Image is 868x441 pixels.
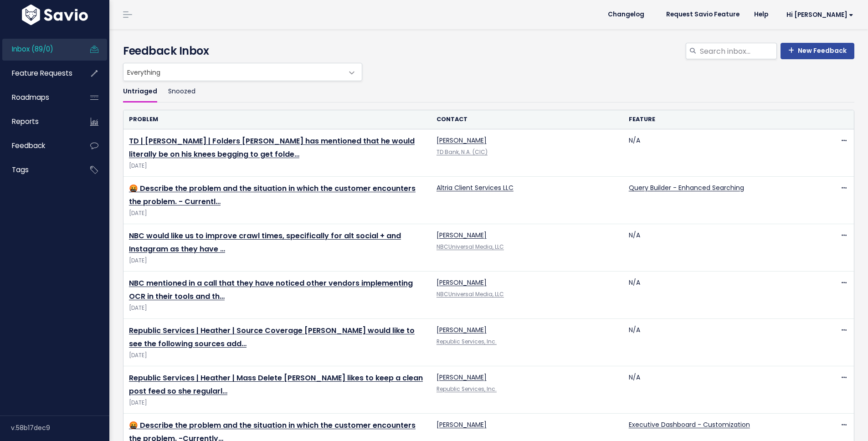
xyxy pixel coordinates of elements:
[12,141,45,150] span: Feedback
[623,319,816,366] td: N/A
[129,209,426,218] span: [DATE]
[629,183,744,192] a: Query Builder - Enhanced Searching
[129,161,426,171] span: [DATE]
[776,8,861,22] a: Hi [PERSON_NAME]
[608,11,644,18] span: Changelog
[129,278,413,302] a: NBC mentioned in a call that they have noticed other vendors implementing OCR in their tools and th…
[129,351,426,360] span: [DATE]
[20,5,90,25] img: logo-white.9d6f32f41409.svg
[12,165,29,174] span: Tags
[437,136,487,145] a: [PERSON_NAME]
[129,256,426,266] span: [DATE]
[129,136,415,159] a: TD | [PERSON_NAME] | Folders [PERSON_NAME] has mentioned that he would literally be on his knees ...
[123,63,344,81] span: Everything
[437,149,488,156] a: TD Bank, N.A. (CIC)
[12,117,39,126] span: Reports
[12,92,49,102] span: Roadmaps
[123,81,854,103] ul: Filter feature requests
[437,183,514,192] a: Altria Client Services LLC
[437,291,504,298] a: NBCUniversal Media, LLC
[2,63,76,84] a: Feature Requests
[11,416,109,440] div: v.58b17dec9
[437,420,487,429] a: [PERSON_NAME]
[437,338,497,345] a: Republic Services, Inc.
[2,111,76,132] a: Reports
[12,68,72,78] span: Feature Requests
[431,110,623,129] th: Contact
[123,63,362,81] span: Everything
[129,325,415,349] a: Republic Services | Heather | Source Coverage [PERSON_NAME] would like to see the following sourc...
[786,11,853,18] span: Hi [PERSON_NAME]
[623,272,816,319] td: N/A
[123,43,854,59] h4: Feedback Inbox
[129,373,423,396] a: Republic Services | Heather | Mass Delete [PERSON_NAME] likes to keep a clean post feed so she re...
[437,373,487,382] a: [PERSON_NAME]
[2,39,76,60] a: Inbox (89/0)
[437,325,487,334] a: [PERSON_NAME]
[129,398,426,408] span: [DATE]
[623,110,816,129] th: Feature
[437,385,497,393] a: Republic Services, Inc.
[623,129,816,177] td: N/A
[168,81,195,103] a: Snoozed
[437,231,487,240] a: [PERSON_NAME]
[781,43,854,59] a: New Feedback
[747,8,776,21] a: Help
[629,420,750,429] a: Executive Dashboard - Customization
[123,81,157,103] a: Untriaged
[2,87,76,108] a: Roadmaps
[129,303,426,313] span: [DATE]
[437,243,504,251] a: NBCUniversal Media, LLC
[437,278,487,287] a: [PERSON_NAME]
[623,366,816,414] td: N/A
[623,224,816,272] td: N/A
[2,159,76,180] a: Tags
[129,231,401,254] a: NBC would like us to improve crawl times, specifically for alt social + and Instagram as they have …
[659,8,747,21] a: Request Savio Feature
[12,44,53,54] span: Inbox (89/0)
[2,135,76,156] a: Feedback
[129,183,416,207] a: 🤬 Describe the problem and the situation in which the customer encounters the problem. - Currentl…
[699,43,777,59] input: Search inbox...
[123,110,431,129] th: Problem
